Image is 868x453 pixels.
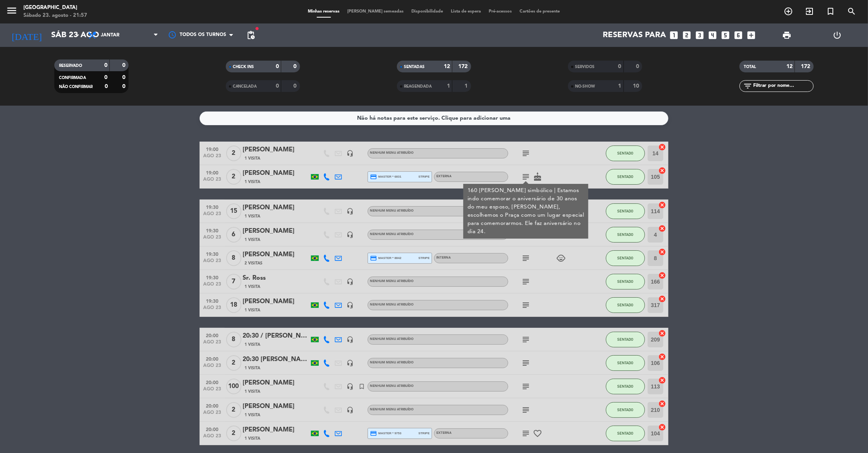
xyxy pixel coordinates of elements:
span: Nenhum menu atribuído [370,151,414,155]
button: SENTADO [606,355,645,371]
span: SENTADO [618,408,634,412]
strong: 10 [633,83,641,89]
span: TOTAL [744,65,756,69]
button: SENTADO [606,169,645,185]
i: add_box [747,30,757,40]
strong: 0 [293,64,298,69]
span: 2 [226,355,241,371]
span: SERVIDOS [575,65,595,69]
span: SENTADO [618,174,634,179]
i: headset_mic [346,278,354,285]
i: subject [521,172,530,182]
button: SENTADO [606,426,645,441]
div: [PERSON_NAME] [243,145,309,155]
span: CONFIRMADA [59,76,86,80]
span: 2 [226,402,241,418]
i: looks_3 [695,30,705,40]
strong: 12 [786,64,793,69]
span: Nenhum menu atribuído [370,209,414,212]
span: [PERSON_NAME] semeadas [344,9,408,14]
button: SENTADO [606,203,645,219]
i: cancel [658,143,666,151]
span: fiber_manual_record [255,26,259,31]
span: master * 9753 [370,430,402,437]
div: [PERSON_NAME] [243,203,309,213]
span: 1 Visita [245,179,260,185]
i: looks_6 [734,30,744,40]
span: SENTADO [618,431,634,435]
i: headset_mic [346,336,354,343]
span: 20:00 [202,377,222,386]
span: 1 Visita [245,412,260,418]
span: ago 23 [202,410,222,419]
i: [DATE] [6,27,47,44]
span: ago 23 [202,433,222,442]
span: ago 23 [202,211,222,220]
span: 2 [226,426,241,441]
span: 1 Visita [245,155,260,162]
button: SENTADO [606,297,645,313]
i: looks_5 [721,30,731,40]
i: credit_card [370,173,377,180]
strong: 0 [104,63,107,68]
span: Nenhum menu atribuído [370,385,414,388]
strong: 0 [105,84,108,89]
i: credit_card [370,255,377,262]
strong: 0 [122,75,127,80]
div: 20:30 / [PERSON_NAME] [243,331,309,341]
div: Não há notas para este serviço. Clique para adicionar uma [357,114,511,123]
span: 1 Visita [245,237,260,243]
span: pending_actions [246,31,255,40]
span: 19:30 [202,202,222,211]
span: ago 23 [202,282,222,291]
strong: 1 [618,83,622,89]
span: stripe [418,255,430,261]
span: 19:30 [202,273,222,282]
input: Filtrar por nome... [753,82,813,90]
strong: 1 [465,83,470,89]
button: SENTADO [606,402,645,418]
i: exit_to_app [805,7,814,16]
i: subject [521,429,530,438]
strong: 12 [444,64,450,69]
span: NÃO CONFIRMAR [59,85,93,89]
span: SENTADO [618,151,634,155]
span: 100 [226,379,241,394]
i: add_circle_outline [784,7,793,16]
i: headset_mic [346,208,354,215]
button: menu [6,5,18,19]
span: ago 23 [202,340,222,349]
div: [PERSON_NAME] [243,168,309,178]
span: master * 8842 [370,255,402,262]
i: turned_in_not [826,7,835,16]
span: ago 23 [202,235,222,244]
strong: 0 [276,64,279,69]
span: NO-SHOW [575,84,595,88]
div: 160 [PERSON_NAME] simbólico | Estamos indo comemorar o aniversário de 30 anos do meu esposo, [PER... [468,187,584,236]
i: headset_mic [346,383,354,390]
div: [PERSON_NAME] [243,250,309,260]
span: Minhas reservas [304,9,344,14]
button: SENTADO [606,250,645,266]
i: cancel [658,167,666,174]
i: looks_4 [708,30,718,40]
i: cancel [658,400,666,408]
span: Disponibilidade [408,9,447,14]
span: 8 [226,332,241,347]
button: SENTADO [606,146,645,161]
div: [PERSON_NAME] [243,401,309,412]
span: 1 Visita [245,365,260,371]
span: ago 23 [202,305,222,314]
span: SENTADAS [404,65,425,69]
i: headset_mic [346,302,354,309]
strong: 0 [636,64,641,69]
strong: 1 [447,83,450,89]
div: [PERSON_NAME] [243,425,309,435]
span: 19:00 [202,168,222,177]
i: cancel [658,271,666,279]
i: subject [521,382,530,391]
i: credit_card [370,430,377,437]
div: [PERSON_NAME] [243,226,309,236]
i: cancel [658,225,666,232]
span: 8 [226,250,241,266]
